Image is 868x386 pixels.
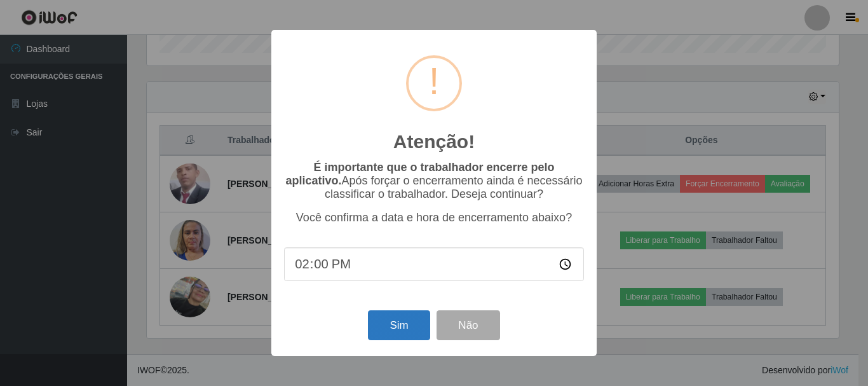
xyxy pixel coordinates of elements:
b: É importante que o trabalhador encerre pelo aplicativo. [285,161,554,187]
p: Você confirma a data e hora de encerramento abaixo? [284,211,584,224]
p: Após forçar o encerramento ainda é necessário classificar o trabalhador. Deseja continuar? [284,161,584,201]
button: Não [437,310,499,340]
button: Sim [368,310,430,340]
h2: Atenção! [393,130,475,153]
